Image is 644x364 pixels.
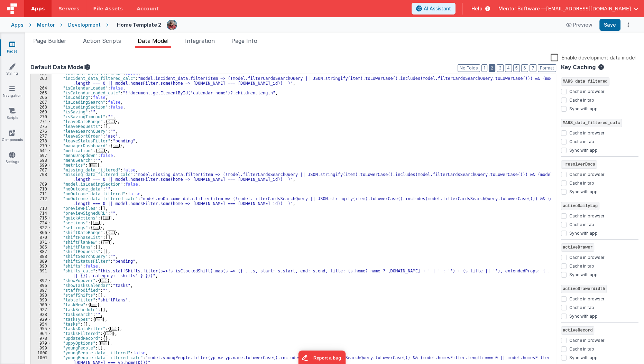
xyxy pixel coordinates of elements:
[569,138,594,144] label: Cache in tab
[561,326,594,335] span: activeRecord
[561,285,607,293] span: activeDrawerWidth
[31,221,52,225] div: 724
[31,91,52,95] div: 265
[31,143,52,148] div: 279
[561,64,596,71] h4: Key Caching
[458,64,480,72] button: No Folds
[31,216,52,221] div: 715
[105,332,112,335] span: ...
[561,243,594,252] span: activeDrawer
[530,64,536,72] button: 7
[31,245,52,250] div: 886
[100,341,107,345] span: ...
[569,96,594,103] label: Cache in tab
[100,279,107,282] span: ...
[31,336,52,341] div: 978
[31,76,52,86] div: 263
[31,278,52,283] div: 892
[103,216,110,220] span: ...
[31,225,52,230] div: 822
[599,19,620,31] button: Save
[569,312,598,319] label: Sync with app
[497,64,504,72] button: 3
[117,22,161,27] h4: Home Template 2
[569,271,598,278] label: Sync with app
[569,129,604,136] label: Cache in browser
[31,172,52,182] div: 708
[538,64,556,72] button: Format
[569,304,594,310] label: Cache in tab
[31,129,52,134] div: 276
[31,317,52,322] div: 929
[31,326,52,331] div: 955
[90,163,97,167] span: ...
[103,240,110,244] span: ...
[505,64,512,72] button: 4
[31,163,52,168] div: 699
[31,283,52,288] div: 896
[481,64,487,72] button: 1
[93,5,123,12] span: File Assets
[113,144,120,148] span: ...
[31,86,52,91] div: 264
[31,95,52,100] div: 266
[31,288,52,293] div: 897
[31,331,52,336] div: 964
[93,226,100,230] span: ...
[31,307,52,312] div: 927
[31,110,52,114] div: 269
[31,302,52,307] div: 900
[569,229,598,236] label: Sync with app
[569,253,604,260] label: Cache in browser
[561,77,609,86] span: MARS_data_filtered
[562,19,597,30] button: Preview
[33,37,66,44] span: Page Builder
[31,341,52,346] div: 979
[108,231,115,234] span: ...
[31,187,52,192] div: 710
[31,196,52,206] div: 712
[31,351,52,355] div: 1000
[31,249,52,254] div: 887
[569,105,598,112] label: Sync with app
[569,295,604,302] label: Cache in browser
[98,149,105,152] span: ...
[58,5,79,12] span: Servers
[31,312,52,317] div: 928
[569,336,604,343] label: Cache in browser
[31,139,52,143] div: 278
[37,21,55,28] div: Mentor
[31,100,52,105] div: 267
[471,5,482,12] span: Help
[31,153,52,158] div: 697
[31,264,52,269] div: 890
[561,160,597,169] span: _resolverDocs
[498,5,546,12] span: Mentor Software —
[569,354,598,361] label: Sync with app
[412,3,456,15] button: AI Assistant
[546,5,631,12] span: [EMAIL_ADDRESS][DOMAIN_NAME]
[31,322,52,327] div: 954
[31,211,52,216] div: 714
[561,119,622,127] span: MARS_data_filtered_calc
[489,64,495,72] button: 2
[68,21,101,28] div: Development
[31,148,52,153] div: 641
[31,259,52,264] div: 889
[31,114,52,119] div: 270
[31,240,52,245] div: 871
[561,202,599,210] span: activeDailyLog
[93,221,100,225] span: ...
[138,37,168,44] span: Data Model
[95,317,102,321] span: ...
[31,192,52,196] div: 711
[231,37,257,44] span: Page Info
[31,124,52,129] div: 275
[569,345,594,352] label: Cache in tab
[31,158,52,163] div: 698
[623,20,633,30] button: Options
[31,206,52,211] div: 713
[90,303,97,307] span: ...
[83,37,121,44] span: Action Scripts
[31,293,52,298] div: 898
